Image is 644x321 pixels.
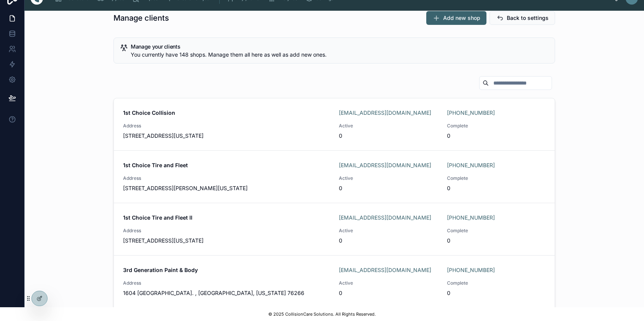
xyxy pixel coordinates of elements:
span: 0 [447,132,546,140]
h1: Manage clients [113,13,169,23]
span: Complete [447,175,546,181]
strong: 1st Choice Collision [123,109,175,116]
button: Add new shop [426,11,486,25]
a: 1st Choice Tire and Fleet II[EMAIL_ADDRESS][DOMAIN_NAME][PHONE_NUMBER]Address[STREET_ADDRESS][US_... [114,203,555,256]
a: [PHONE_NUMBER] [447,109,495,117]
span: 0 [447,237,546,244]
span: Address [123,123,330,129]
span: 1604 [GEOGRAPHIC_DATA]. , [GEOGRAPHIC_DATA], [US_STATE] 76266 [123,289,330,297]
span: 0 [339,184,438,192]
strong: 1st Choice Tire and Fleet [123,162,188,168]
span: 0 [339,289,438,297]
a: [PHONE_NUMBER] [447,161,495,169]
span: Active [339,228,438,234]
strong: 1st Choice Tire and Fleet II [123,214,192,221]
a: [EMAIL_ADDRESS][DOMAIN_NAME] [339,161,431,169]
span: [STREET_ADDRESS][PERSON_NAME][US_STATE] [123,184,330,192]
span: Add new shop [443,14,480,22]
span: Complete [447,228,546,234]
a: [EMAIL_ADDRESS][DOMAIN_NAME] [339,214,431,222]
span: You currently have 148 shops. Manage them all here as well as add new ones. [131,51,327,58]
a: [EMAIL_ADDRESS][DOMAIN_NAME] [339,109,431,117]
div: You currently have 148 shops. Manage them all here as well as add new ones. [131,51,549,59]
strong: 3rd Generation Paint & Body [123,267,198,273]
span: Address [123,228,330,234]
h5: Manage your clients [131,44,549,49]
span: [STREET_ADDRESS][US_STATE] [123,132,330,140]
span: Back to settings [507,14,549,22]
span: Active [339,123,438,129]
span: 0 [339,132,438,140]
span: 0 [447,184,546,192]
span: 0 [339,237,438,244]
a: [PHONE_NUMBER] [447,214,495,222]
span: Complete [447,280,546,286]
a: 3rd Generation Paint & Body[EMAIL_ADDRESS][DOMAIN_NAME][PHONE_NUMBER]Address1604 [GEOGRAPHIC_DATA... [114,256,555,308]
a: [PHONE_NUMBER] [447,266,495,274]
span: Active [339,280,438,286]
span: Complete [447,123,546,129]
a: [EMAIL_ADDRESS][DOMAIN_NAME] [339,266,431,274]
span: 0 [447,289,546,297]
a: 1st Choice Collision[EMAIL_ADDRESS][DOMAIN_NAME][PHONE_NUMBER]Address[STREET_ADDRESS][US_STATE]Ac... [114,98,555,151]
span: Address [123,175,330,181]
button: Back to settings [490,11,555,25]
span: [STREET_ADDRESS][US_STATE] [123,237,330,244]
span: Address [123,280,330,286]
span: Active [339,175,438,181]
a: 1st Choice Tire and Fleet[EMAIL_ADDRESS][DOMAIN_NAME][PHONE_NUMBER]Address[STREET_ADDRESS][PERSON... [114,151,555,203]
